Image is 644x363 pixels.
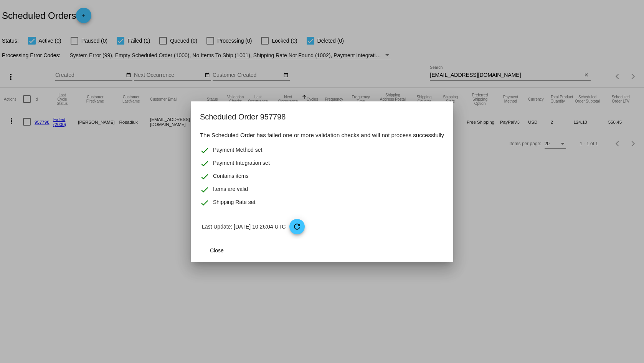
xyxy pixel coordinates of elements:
h4: The Scheduled Order has failed one or more validation checks and will not process successfully [200,131,444,140]
mat-icon: check [200,198,209,207]
span: Contains items [213,172,249,181]
span: Close [210,247,224,254]
span: Payment Method set [213,146,262,155]
h2: Scheduled Order 957798 [200,111,444,123]
mat-icon: check [200,146,209,155]
button: Close dialog [200,244,234,257]
span: Shipping Rate set [213,198,256,207]
mat-icon: check [200,172,209,181]
p: Last Update: [DATE] 10:26:04 UTC [202,219,444,234]
mat-icon: check [200,185,209,194]
mat-icon: refresh [292,222,302,231]
span: Payment Integration set [213,159,270,168]
mat-icon: check [200,159,209,168]
span: Items are valid [213,185,248,194]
